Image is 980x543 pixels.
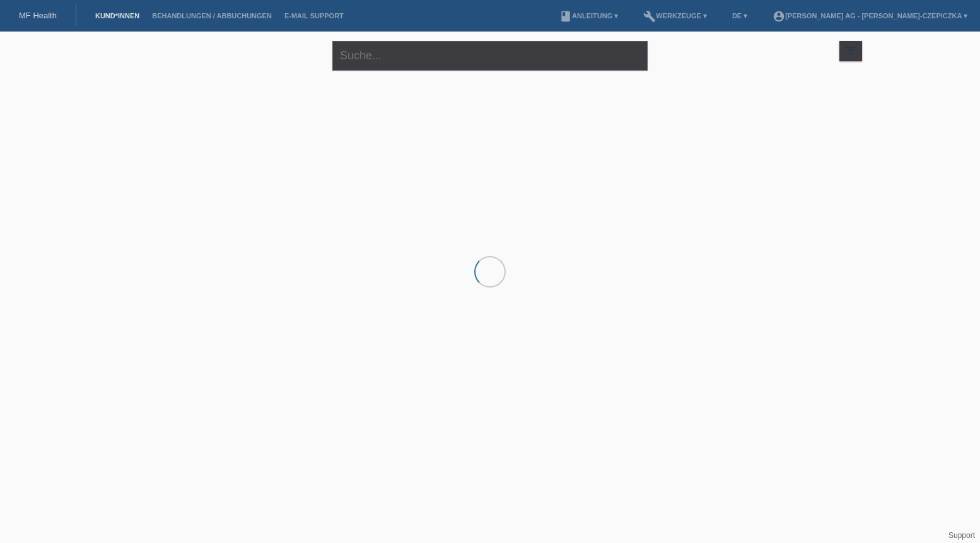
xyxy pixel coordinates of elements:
a: Behandlungen / Abbuchungen [146,12,278,20]
a: Support [948,531,975,540]
i: account_circle [773,10,785,23]
i: book [559,10,572,23]
a: E-Mail Support [278,12,350,20]
a: Kund*innen [89,12,146,20]
a: bookAnleitung ▾ [553,12,624,20]
i: build [643,10,656,23]
a: MF Health [19,11,57,20]
input: Suche... [332,41,648,71]
i: filter_list [844,44,858,57]
a: DE ▾ [726,12,754,20]
a: account_circle[PERSON_NAME] AG - [PERSON_NAME]-Czepiczka ▾ [766,12,974,20]
a: buildWerkzeuge ▾ [637,12,713,20]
